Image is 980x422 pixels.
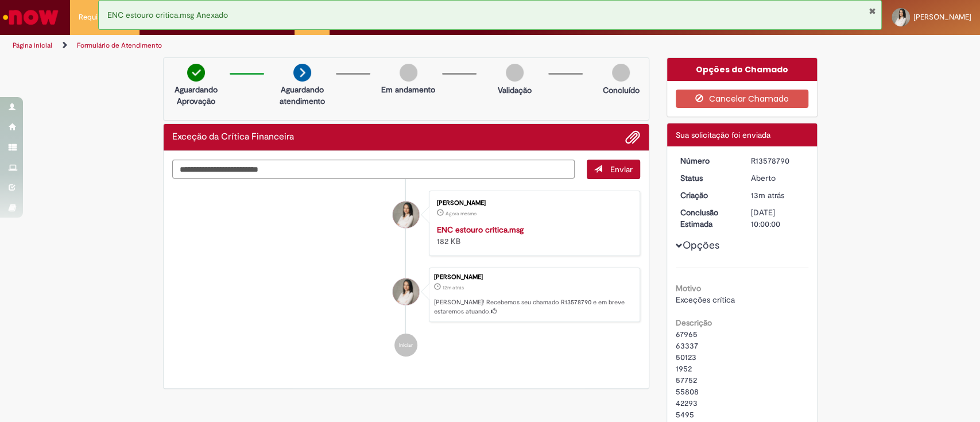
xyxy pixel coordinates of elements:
span: [PERSON_NAME] [913,12,971,22]
div: Aberto [751,172,804,184]
span: 12m atrás [443,284,464,291]
div: [PERSON_NAME] [437,200,628,207]
dt: Número [672,155,742,167]
p: [PERSON_NAME]! Recebemos seu chamado R13578790 e em breve estaremos atuando. [434,298,634,316]
a: ENC estouro critica.msg [437,224,524,235]
img: check-circle-green.png [187,64,205,82]
button: Enviar [587,160,640,179]
b: Motivo [676,283,701,293]
span: ENC estouro critica.msg Anexado [107,10,228,20]
p: Validação [498,84,532,96]
div: 182 KB [437,224,628,247]
time: 29/09/2025 18:20:40 [446,210,477,217]
div: 29/09/2025 18:08:12 [751,189,804,201]
a: Formulário de Atendimento [77,41,162,50]
div: [DATE] 10:00:00 [751,207,804,230]
img: img-circle-grey.png [612,64,630,82]
img: ServiceNow [1,6,60,29]
h2: Exceção da Crítica Financeira Histórico de tíquete [172,132,294,142]
span: Agora mesmo [446,210,477,217]
button: Adicionar anexos [625,130,640,145]
ul: Histórico de tíquete [172,179,641,369]
a: Página inicial [13,41,52,50]
p: Em andamento [381,84,435,95]
dt: Criação [672,189,742,201]
span: Sua solicitação foi enviada [676,130,770,140]
li: Mikaella Cristina De Paula Costa [172,268,641,323]
img: img-circle-grey.png [400,64,417,82]
p: Aguardando Aprovação [168,84,224,107]
p: Concluído [602,84,639,96]
time: 29/09/2025 18:08:12 [443,284,464,291]
p: Aguardando atendimento [274,84,330,107]
span: Enviar [610,164,633,175]
div: Mikaella Cristina De Paula Costa [393,202,419,228]
button: Fechar Notificação [868,6,876,16]
span: 13m atrás [751,190,784,200]
div: Mikaella Cristina De Paula Costa [393,278,419,305]
b: Descrição [676,318,712,328]
div: Opções do Chamado [667,58,817,81]
span: Requisições [79,11,119,23]
time: 29/09/2025 18:08:12 [751,190,784,200]
ul: Trilhas de página [9,35,645,56]
img: arrow-next.png [293,64,311,82]
textarea: Digite sua mensagem aqui... [172,160,575,179]
div: [PERSON_NAME] [434,274,634,281]
dt: Status [672,172,742,184]
span: Exceções crítica [676,295,735,305]
div: R13578790 [751,155,804,167]
button: Cancelar Chamado [676,90,808,108]
dt: Conclusão Estimada [672,207,742,230]
img: img-circle-grey.png [506,64,524,82]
